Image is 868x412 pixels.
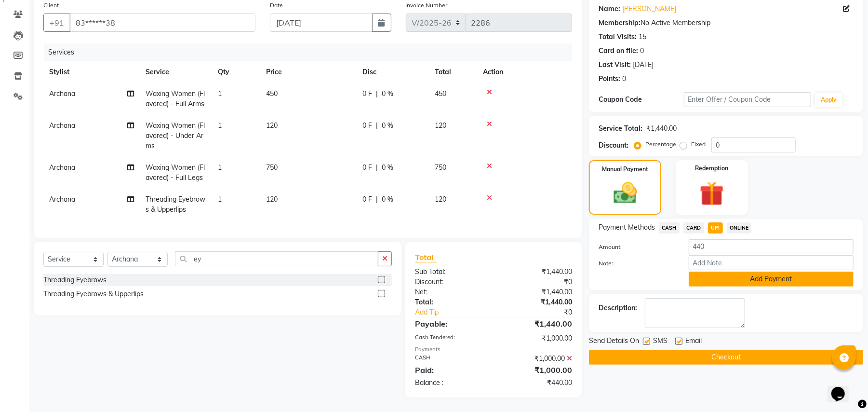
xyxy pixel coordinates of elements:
[684,92,811,107] input: Enter Offer / Coupon Code
[382,163,393,173] span: 0 %
[599,4,620,14] div: Name:
[415,345,572,354] div: Payments
[599,124,642,134] div: Service Total:
[599,95,683,105] div: Coupon Code
[408,378,494,388] div: Balance :
[685,336,702,348] span: Email
[266,121,278,130] span: 120
[599,46,638,56] div: Card on file:
[218,163,222,172] span: 1
[49,163,75,172] span: Archana
[218,89,222,98] span: 1
[708,222,723,233] span: UPI
[362,89,372,99] span: 0 F
[494,378,579,388] div: ₹440.00
[645,140,676,149] label: Percentage
[689,239,854,254] input: Amount
[140,61,212,83] th: Service
[408,297,494,307] div: Total:
[599,74,620,84] div: Points:
[695,164,728,173] label: Redemption
[406,1,448,10] label: Invoice Number
[44,43,579,61] div: Services
[659,222,680,233] span: CASH
[260,61,357,83] th: Price
[494,333,579,343] div: ₹1,000.00
[494,277,579,287] div: ₹0
[692,179,732,209] img: _gift.svg
[408,267,494,277] div: Sub Total:
[494,354,579,364] div: ₹1,000.00
[212,61,260,83] th: Qty
[218,195,222,204] span: 1
[382,194,393,205] span: 0 %
[599,140,628,151] div: Discount:
[494,364,579,376] div: ₹1,000.00
[622,4,676,14] a: [PERSON_NAME]
[435,163,446,172] span: 750
[382,121,393,131] span: 0 %
[146,89,205,108] span: Waxing Women (Flavored) - Full Arms
[589,336,639,348] span: Send Details On
[49,89,75,98] span: Archana
[494,297,579,307] div: ₹1,440.00
[408,307,508,317] a: Add Tip
[640,46,644,56] div: 0
[408,287,494,297] div: Net:
[494,287,579,297] div: ₹1,440.00
[266,89,278,98] span: 450
[408,354,494,364] div: CASH
[376,163,378,173] span: |
[633,60,654,70] div: [DATE]
[408,333,494,343] div: Cash Tendered:
[477,61,572,83] th: Action
[175,251,378,266] input: Search or Scan
[218,121,222,130] span: 1
[362,163,372,173] span: 0 F
[376,121,378,131] span: |
[435,89,446,98] span: 450
[382,89,393,99] span: 0 %
[146,121,205,150] span: Waxing Women (Flavored) - Under Arms
[689,255,854,270] input: Add Note
[494,267,579,277] div: ₹1,440.00
[43,61,140,83] th: Stylist
[357,61,429,83] th: Disc
[494,318,579,330] div: ₹1,440.00
[429,61,477,83] th: Total
[602,165,648,174] label: Manual Payment
[362,194,372,205] span: 0 F
[362,121,372,131] span: 0 F
[683,222,704,233] span: CARD
[591,259,681,268] label: Note:
[270,1,283,10] label: Date
[653,336,668,348] span: SMS
[599,60,631,70] div: Last Visit:
[599,222,655,233] span: Payment Methods
[43,275,107,285] div: Threading Eyebrows
[589,350,863,365] button: Checkout
[49,121,75,130] span: Archana
[49,195,75,204] span: Archana
[606,179,644,206] img: _cash.svg
[408,277,494,287] div: Discount:
[599,32,637,42] div: Total Visits:
[435,121,446,130] span: 120
[408,364,494,376] div: Paid:
[815,93,842,107] button: Apply
[622,74,626,84] div: 0
[376,89,378,99] span: |
[508,307,579,317] div: ₹0
[689,272,854,287] button: Add Payment
[43,14,70,32] button: +91
[727,222,752,233] span: ONLINE
[266,163,278,172] span: 750
[43,1,59,10] label: Client
[69,14,255,32] input: Search by Name/Mobile/Email/Code
[646,124,677,134] div: ₹1,440.00
[408,318,494,330] div: Payable:
[146,195,205,214] span: Threading Eyebrows & Upperlips
[43,289,144,299] div: Threading Eyebrows & Upperlips
[146,163,205,182] span: Waxing Women (Flavored) - Full Legs
[599,18,854,28] div: No Active Membership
